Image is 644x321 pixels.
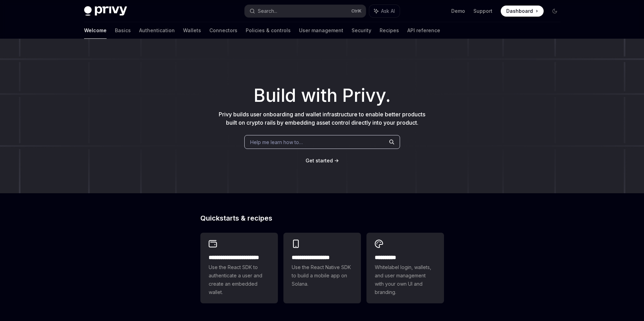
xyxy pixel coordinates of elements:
[84,22,107,39] a: Welcome
[183,22,201,39] a: Wallets
[381,8,395,15] span: Ask AI
[246,22,291,39] a: Policies & controls
[501,6,544,17] a: Dashboard
[352,22,371,39] a: Security
[375,263,436,296] span: Whitelabel login, wallets, and user management with your own UI and branding.
[292,263,353,288] span: Use the React Native SDK to build a mobile app on Solana.
[306,157,333,164] a: Get started
[407,22,440,39] a: API reference
[115,22,131,39] a: Basics
[549,6,560,17] button: Toggle dark mode
[451,8,465,15] a: Demo
[254,89,391,102] span: Build with Privy.
[369,5,400,17] button: Ask AI
[306,158,333,163] span: Get started
[351,8,362,14] span: Ctrl K
[506,8,533,15] span: Dashboard
[209,263,270,296] span: Use the React SDK to authenticate a user and create an embedded wallet.
[139,22,175,39] a: Authentication
[473,8,492,15] a: Support
[209,22,237,39] a: Connectors
[299,22,343,39] a: User management
[380,22,399,39] a: Recipes
[283,233,361,303] a: **** **** **** ***Use the React Native SDK to build a mobile app on Solana.
[250,139,303,146] span: Help me learn how to…
[200,215,272,222] span: Quickstarts & recipes
[245,5,366,17] button: Search...CtrlK
[258,7,277,15] div: Search...
[366,233,444,303] a: **** *****Whitelabel login, wallets, and user management with your own UI and branding.
[219,111,425,126] span: Privy builds user onboarding and wallet infrastructure to enable better products built on crypto ...
[84,6,127,16] img: dark logo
